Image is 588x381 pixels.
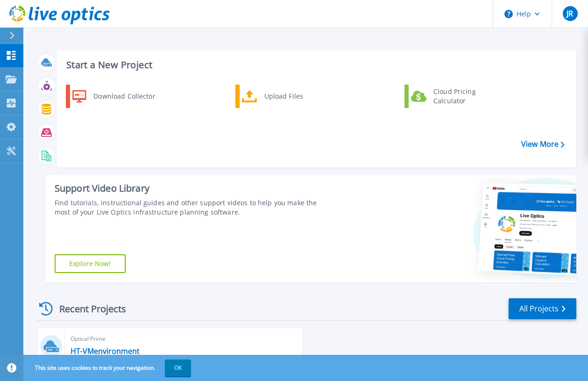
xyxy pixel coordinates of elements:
div: Support Video Library [55,182,331,194]
a: Upload Files [235,85,331,108]
button: OK [165,359,191,376]
h3: Start a New Project [66,60,564,70]
a: View More [521,140,565,149]
div: Cloud Pricing Calculator [429,87,498,106]
div: Download Collector [89,87,159,106]
span: Optical Prime [71,334,297,344]
a: Download Collector [66,85,162,108]
div: Find tutorials, instructional guides and other support videos to help you make the most of your L... [55,198,331,217]
a: HT-VMenvironment [71,346,140,356]
span: This site uses cookies to track your navigation. [26,359,191,376]
a: Explore Now! [55,254,126,273]
a: Cloud Pricing Calculator [404,85,500,108]
span: JR [567,10,573,17]
a: All Projects [509,298,576,319]
div: Upload Files [260,87,329,106]
div: Recent Projects [36,297,139,320]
